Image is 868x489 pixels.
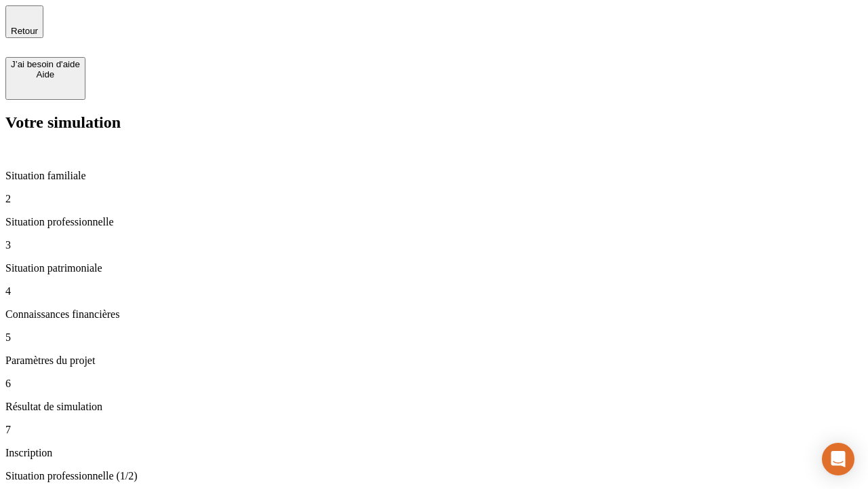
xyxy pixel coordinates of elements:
p: Situation professionnelle [5,216,863,228]
p: 5 [5,331,863,344]
div: Open Intercom Messenger [822,443,854,475]
h2: Votre simulation [5,113,863,132]
p: 4 [5,285,863,297]
p: Situation professionnelle (1/2) [5,470,863,482]
span: Retour [11,26,38,36]
p: 6 [5,378,863,390]
p: Connaissances financières [5,308,863,321]
button: J’ai besoin d'aideAide [5,57,85,100]
div: J’ai besoin d'aide [11,59,80,69]
p: Résultat de simulation [5,401,863,413]
p: 3 [5,239,863,251]
p: Paramètres du projet [5,355,863,367]
p: Inscription [5,447,863,459]
p: Situation patrimoniale [5,262,863,274]
p: Situation familiale [5,170,863,182]
button: Retour [5,5,43,38]
p: 2 [5,193,863,205]
div: Aide [11,69,80,79]
p: 7 [5,424,863,436]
